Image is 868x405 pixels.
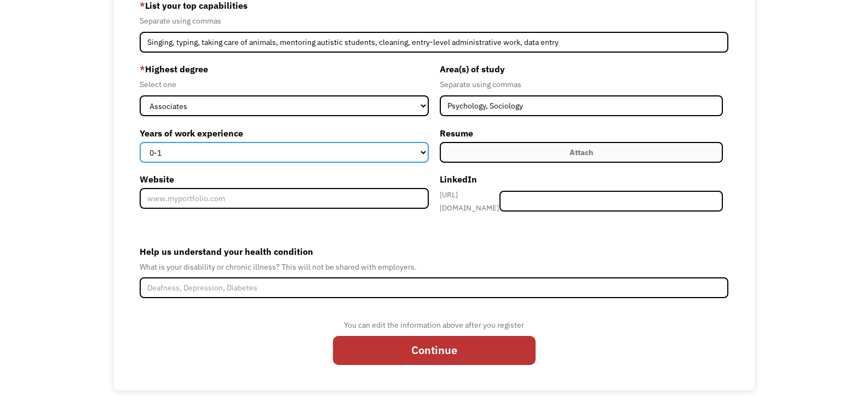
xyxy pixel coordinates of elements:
div: Attach [570,146,593,159]
div: Select one [140,78,428,91]
div: Separate using commas [140,14,728,27]
input: Videography, photography, accounting [140,32,728,53]
label: Help us understand your health condition [140,243,728,260]
div: Separate using commas [440,78,723,91]
label: Area(s) of study [440,60,723,78]
input: Anthropology, Education [440,95,723,116]
input: www.myportfolio.com [140,188,428,209]
label: Website [140,170,428,188]
div: [URL][DOMAIN_NAME] [440,188,499,214]
label: Resume [440,124,723,142]
label: Attach [440,142,723,163]
input: Deafness, Depression, Diabetes [140,277,728,298]
label: Years of work experience [140,124,428,142]
input: Continue [333,336,536,366]
div: You can edit the information above after you register [333,318,536,332]
label: Highest degree [140,60,428,78]
label: LinkedIn [440,170,723,188]
div: What is your disability or chronic illness? This will not be shared with employers. [140,260,728,273]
